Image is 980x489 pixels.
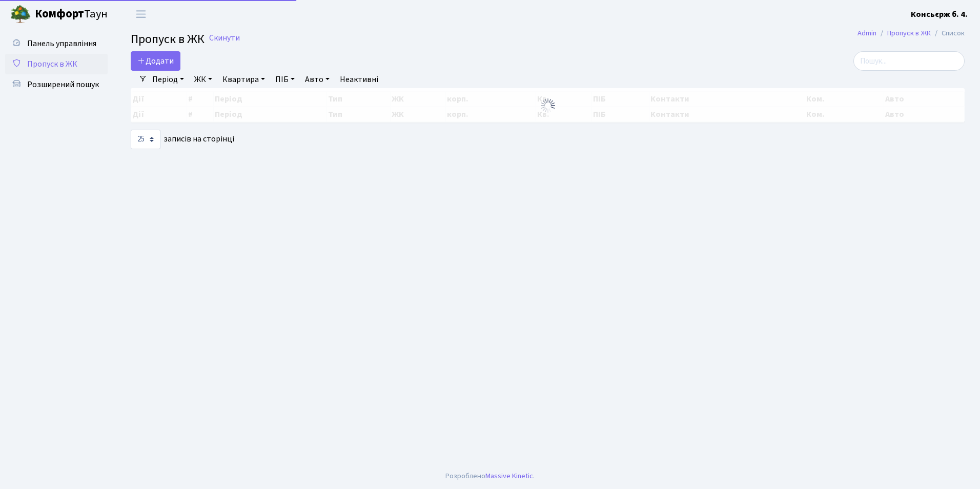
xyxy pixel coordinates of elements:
[131,130,160,149] select: записів на сторінці
[35,6,108,23] span: Таун
[218,71,269,88] a: Квартира
[27,38,96,49] span: Панель управління
[336,71,382,88] a: Неактивні
[887,28,931,38] a: Пропуск в ЖК
[27,79,99,90] span: Розширений пошук
[911,8,968,21] a: Консьєрж б. 4.
[209,33,240,43] a: Скинути
[931,28,965,39] li: Список
[35,6,84,22] b: Комфорт
[131,130,234,149] label: записів на сторінці
[131,30,205,48] span: Пропуск в ЖК
[128,6,154,23] button: Переключити навігацію
[5,33,108,54] a: Панель управління
[148,71,188,88] a: Період
[137,55,174,67] span: Додати
[27,58,77,70] span: Пропуск в ЖК
[857,28,876,38] a: Admin
[10,4,31,25] img: logo.png
[540,97,556,114] img: Обробка...
[485,471,533,481] a: Massive Kinetic
[5,54,108,74] a: Пропуск в ЖК
[190,71,216,88] a: ЖК
[853,51,965,71] input: Пошук...
[842,23,980,44] nav: breadcrumb
[271,71,299,88] a: ПІБ
[911,9,968,20] b: Консьєрж б. 4.
[301,71,334,88] a: Авто
[445,471,535,482] div: Розроблено .
[5,74,108,95] a: Розширений пошук
[131,51,180,71] a: Додати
